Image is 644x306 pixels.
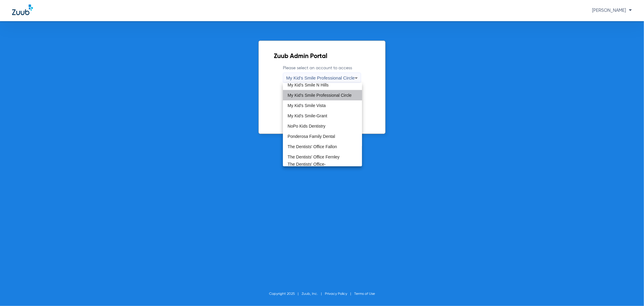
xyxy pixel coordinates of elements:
li: Zuub, Inc. [302,291,325,297]
button: Access Account [293,106,350,117]
a: Privacy Policy [325,292,347,296]
span: My Kid's Smile Professional Circle [286,75,355,80]
h2: Zuub Admin Portal [274,54,370,60]
label: Please select an account to access [283,65,361,83]
span: [PERSON_NAME] [592,8,632,13]
img: Zuub Logo [12,5,33,15]
a: Terms of Use [354,292,375,296]
iframe: Chat Widget [614,277,644,306]
span: Access Account [306,109,338,114]
li: Copyright 2025 [269,291,302,297]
